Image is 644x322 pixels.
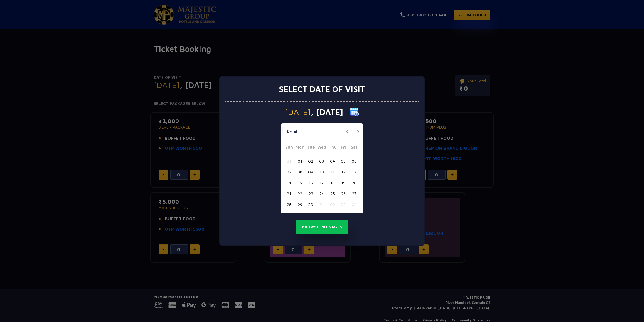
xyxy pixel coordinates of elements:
h3: Select date of visit [279,84,365,94]
span: [DATE] [285,108,311,116]
button: 23 [305,188,316,199]
button: 04 [349,199,360,210]
button: 25 [327,188,338,199]
button: 10 [316,166,327,177]
button: 12 [338,166,349,177]
button: 04 [327,156,338,166]
button: 06 [349,156,360,166]
span: Thu [327,144,338,152]
button: 07 [284,166,294,177]
button: 21 [284,188,294,199]
button: 22 [294,188,305,199]
button: 13 [349,166,360,177]
button: 19 [338,177,349,188]
span: , [DATE] [311,108,343,116]
button: 14 [284,177,294,188]
button: 03 [338,199,349,210]
button: 02 [327,199,338,210]
button: 24 [316,188,327,199]
span: Mon [294,144,305,152]
button: 08 [294,166,305,177]
span: Sat [349,144,360,152]
span: Fri [338,144,349,152]
button: 11 [327,166,338,177]
button: Browse Packages [296,220,348,234]
button: 01 [294,156,305,166]
button: 15 [294,177,305,188]
button: 16 [305,177,316,188]
button: 01 [316,199,327,210]
button: 03 [316,156,327,166]
span: Sun [284,144,294,152]
button: 02 [305,156,316,166]
button: 05 [338,156,349,166]
button: 27 [349,188,360,199]
button: [DATE] [282,127,300,136]
button: 28 [284,199,294,210]
button: 30 [305,199,316,210]
span: Tue [305,144,316,152]
span: Wed [316,144,327,152]
button: 26 [338,188,349,199]
button: 20 [349,177,360,188]
button: 18 [327,177,338,188]
button: 31 [284,156,294,166]
button: 29 [294,199,305,210]
img: calender icon [350,108,359,116]
button: 17 [316,177,327,188]
button: 09 [305,166,316,177]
